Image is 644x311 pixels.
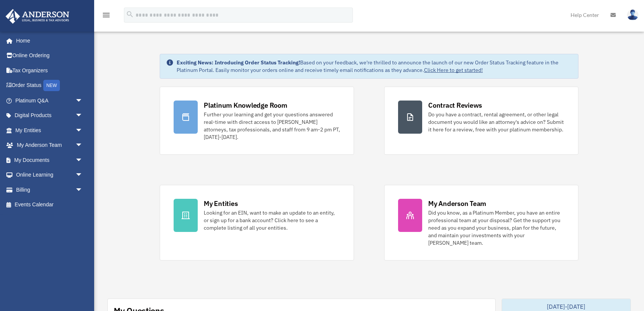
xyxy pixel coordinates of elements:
[75,108,90,123] span: arrow_drop_down
[75,168,90,183] span: arrow_drop_down
[204,111,340,141] div: Further your learning and get your questions answered real-time with direct access to [PERSON_NAM...
[102,13,111,20] a: menu
[177,59,572,74] div: Based on your feedback, we're thrilled to announce the launch of our new Order Status Tracking fe...
[5,78,94,93] a: Order StatusNEW
[627,9,638,20] img: User Pic
[5,48,94,63] a: Online Ordering
[204,209,340,232] div: Looking for an EIN, want to make an update to an entity, or sign up for a bank account? Click her...
[160,87,354,155] a: Platinum Knowledge Room Further your learning and get your questions answered real-time with dire...
[75,138,90,153] span: arrow_drop_down
[5,182,94,197] a: Billingarrow_drop_down
[428,209,565,247] div: Did you know, as a Platinum Member, you have an entire professional team at your disposal? Get th...
[424,67,483,73] a: Click Here to get started!
[5,63,94,78] a: Tax Organizers
[204,199,238,208] div: My Entities
[384,185,578,261] a: My Anderson Team Did you know, as a Platinum Member, you have an entire professional team at your...
[75,123,90,138] span: arrow_drop_down
[75,93,90,108] span: arrow_drop_down
[177,59,300,66] strong: Exciting News: Introducing Order Status Tracking!
[75,182,90,198] span: arrow_drop_down
[5,197,94,212] a: Events Calendar
[5,33,90,48] a: Home
[75,152,90,168] span: arrow_drop_down
[5,138,94,153] a: My Anderson Teamarrow_drop_down
[3,9,72,24] img: Anderson Advisors Platinum Portal
[428,111,565,133] div: Do you have a contract, rental agreement, or other legal document you would like an attorney's ad...
[160,185,354,261] a: My Entities Looking for an EIN, want to make an update to an entity, or sign up for a bank accoun...
[5,93,94,108] a: Platinum Q&Aarrow_drop_down
[5,168,94,183] a: Online Learningarrow_drop_down
[126,10,134,18] i: search
[5,108,94,123] a: Digital Productsarrow_drop_down
[5,123,94,138] a: My Entitiesarrow_drop_down
[428,199,486,208] div: My Anderson Team
[102,11,111,20] i: menu
[428,101,482,110] div: Contract Reviews
[384,87,578,155] a: Contract Reviews Do you have a contract, rental agreement, or other legal document you would like...
[5,152,94,168] a: My Documentsarrow_drop_down
[204,101,287,110] div: Platinum Knowledge Room
[43,80,60,91] div: NEW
